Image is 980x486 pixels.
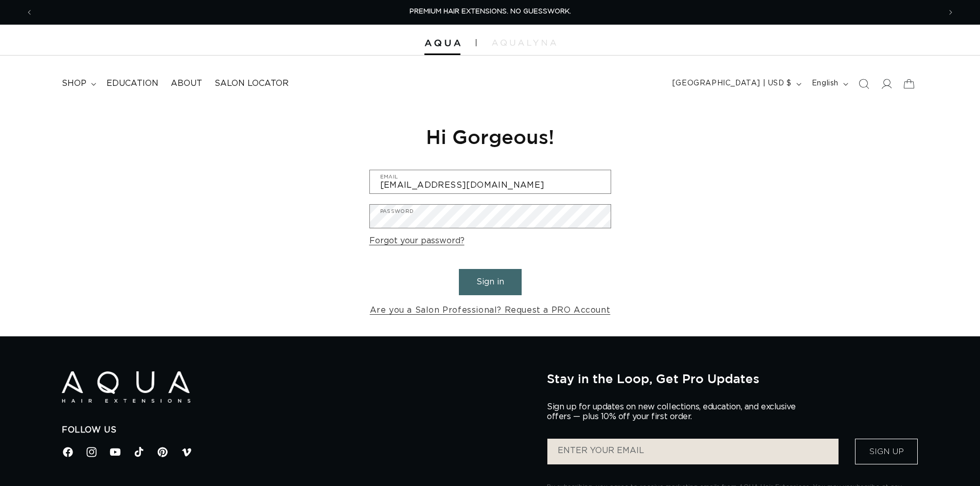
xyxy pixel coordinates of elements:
[547,371,918,386] h2: Stay in the Loop, Get Pro Updates
[165,72,208,95] a: About
[672,78,792,89] span: [GEOGRAPHIC_DATA] | USD $
[62,425,531,436] h2: Follow Us
[215,78,289,89] span: Salon Locator
[106,78,158,89] span: Education
[547,402,804,422] p: Sign up for updates on new collections, education, and exclusive offers — plus 10% off your first...
[62,78,86,89] span: shop
[18,3,41,22] button: Previous announcement
[171,78,202,89] span: About
[100,72,165,95] a: Education
[409,8,571,15] span: PREMIUM HAIR EXTENSIONS. NO GUESSWORK.
[812,78,839,89] span: English
[424,40,460,47] img: Aqua Hair Extensions
[370,303,611,318] a: Are you a Salon Professional? Request a PRO Account
[56,72,100,95] summary: shop
[492,40,556,46] img: aqualyna.com
[369,233,465,248] a: Forgot your password?
[459,269,522,295] button: Sign in
[370,170,611,193] input: Email
[369,124,611,149] h1: Hi Gorgeous!
[62,371,190,403] img: Aqua Hair Extensions
[852,73,875,95] summary: Search
[208,72,295,95] a: Salon Locator
[939,3,962,22] button: Next announcement
[547,439,839,464] input: ENTER YOUR EMAIL
[806,74,852,94] button: English
[855,439,918,464] button: Sign Up
[666,74,806,94] button: [GEOGRAPHIC_DATA] | USD $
